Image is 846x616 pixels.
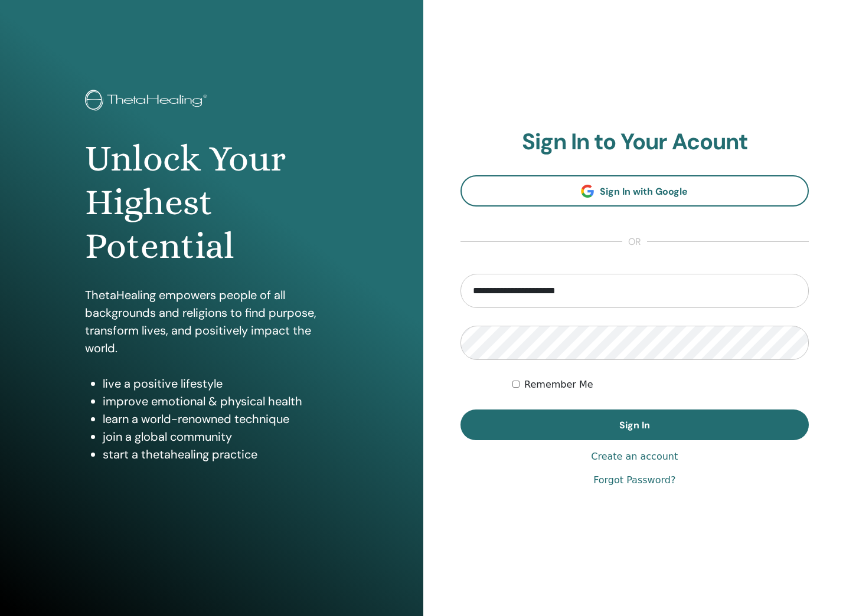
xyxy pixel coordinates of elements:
[591,450,678,464] a: Create an account
[85,137,338,268] h1: Unlock Your Highest Potential
[103,445,338,463] li: start a thetahealing practice
[619,419,650,431] span: Sign In
[103,392,338,410] li: improve emotional & physical health
[103,410,338,428] li: learn a world-renowned technique
[512,378,809,392] div: Keep me authenticated indefinitely or until I manually logout
[85,286,338,357] p: ThetaHealing empowers people of all backgrounds and religions to find purpose, transform lives, a...
[600,185,688,198] span: Sign In with Google
[622,235,647,249] span: or
[460,409,809,440] button: Sign In
[103,375,338,392] li: live a positive lifestyle
[593,473,675,487] a: Forgot Password?
[460,175,809,207] a: Sign In with Google
[524,378,593,392] label: Remember Me
[103,428,338,445] li: join a global community
[460,129,809,156] h2: Sign In to Your Acount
